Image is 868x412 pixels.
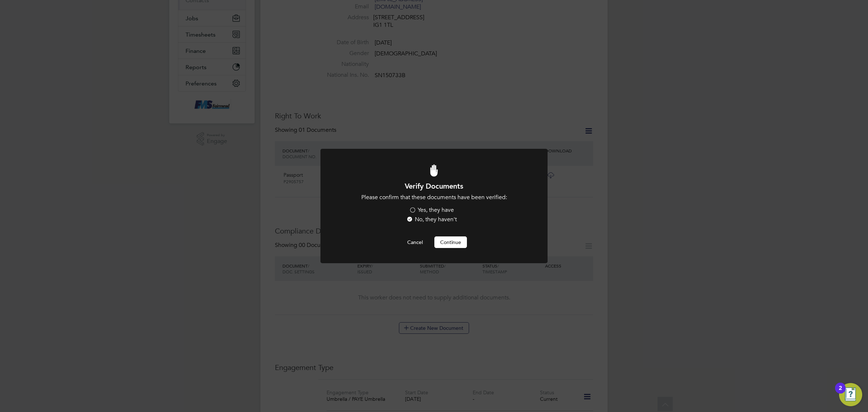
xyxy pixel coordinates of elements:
button: Continue [434,236,467,248]
label: Yes, they have [409,206,454,214]
label: No, they haven't [406,216,457,223]
p: Please confirm that these documents have been verified: [340,194,528,201]
button: Cancel [401,236,429,248]
div: 2 [839,388,842,398]
button: Open Resource Center, 2 new notifications [839,383,862,406]
h1: Verify Documents [340,181,528,191]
